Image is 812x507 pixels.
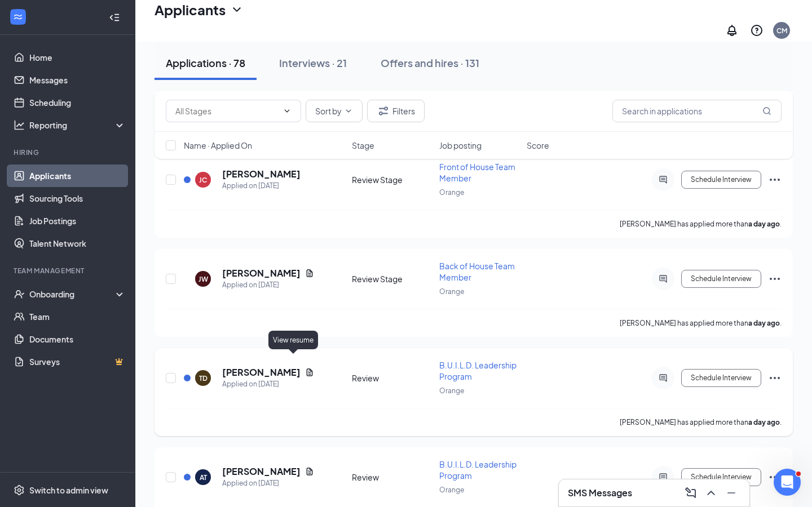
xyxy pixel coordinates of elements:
span: Score [527,140,549,151]
span: Stage [352,140,374,151]
svg: Ellipses [768,272,782,286]
b: a day ago [748,220,780,228]
p: [PERSON_NAME] has applied more than . [620,219,782,229]
span: Job posting [439,140,482,151]
div: Applications · 78 [166,56,245,70]
b: a day ago [748,418,780,426]
span: Orange [439,386,464,395]
div: JW [198,274,208,284]
div: Applied on [DATE] [222,478,314,489]
input: All Stages [175,105,278,117]
svg: WorkstreamLogo [12,11,24,23]
svg: Filter [377,104,390,118]
a: Sourcing Tools [29,187,126,210]
svg: Document [305,269,314,278]
button: Schedule Interview [681,270,761,288]
svg: MagnifyingGlass [762,106,771,115]
svg: ComposeMessage [684,486,698,500]
div: Switch to admin view [29,484,108,496]
div: View resume [268,331,318,349]
span: Orange [439,188,464,197]
div: Reporting [29,119,126,131]
svg: ActiveChat [656,175,670,184]
span: B.U.I.L.D. Leadership Program [439,360,517,381]
a: Applicants [29,164,126,187]
svg: Ellipses [768,470,782,484]
div: Offers and hires · 131 [381,56,479,70]
svg: Settings [14,484,25,496]
svg: Analysis [14,119,25,131]
div: Interviews · 21 [279,56,347,70]
a: Team [29,305,126,328]
h5: [PERSON_NAME] [222,366,301,379]
span: Name · Applied On [184,140,252,151]
svg: Minimize [725,486,738,500]
div: AT [200,473,207,482]
svg: ChevronDown [344,106,353,115]
h3: SMS Messages [568,487,632,499]
div: Applied on [DATE] [222,180,301,192]
button: Schedule Interview [681,468,761,486]
div: JC [199,175,207,185]
a: SurveysCrown [29,350,126,373]
button: Filter Filters [367,100,425,122]
a: Job Postings [29,210,126,232]
div: Onboarding [29,288,116,300]
span: Sort by [315,107,342,115]
svg: Ellipses [768,371,782,385]
svg: Document [305,467,314,476]
button: Schedule Interview [681,171,761,189]
button: Schedule Interview [681,369,761,387]
span: Orange [439,287,464,296]
b: a day ago [748,319,780,327]
span: Orange [439,486,464,494]
p: [PERSON_NAME] has applied more than . [620,318,782,328]
svg: ChevronUp [704,486,718,500]
div: Applied on [DATE] [222,279,314,291]
svg: Document [305,368,314,377]
span: B.U.I.L.D. Leadership Program [439,459,517,481]
a: Talent Network [29,232,126,255]
input: Search in applications [612,100,782,122]
h5: [PERSON_NAME] [222,267,301,279]
svg: ActiveChat [656,473,670,482]
a: Messages [29,69,126,91]
button: Sort byChevronDown [306,100,363,122]
svg: ActiveChat [656,373,670,383]
div: Hiring [14,148,123,157]
div: Review [352,372,433,384]
svg: ChevronDown [230,3,244,16]
svg: QuestionInfo [750,24,764,37]
div: Applied on [DATE] [222,379,314,390]
a: Documents [29,328,126,350]
svg: ActiveChat [656,274,670,283]
span: Back of House Team Member [439,261,515,282]
svg: UserCheck [14,288,25,300]
iframe: Intercom live chat [774,469,801,496]
svg: Ellipses [768,173,782,186]
div: Review Stage [352,174,433,185]
button: Minimize [722,484,740,502]
svg: Collapse [109,12,120,23]
div: CM [776,26,787,35]
h5: [PERSON_NAME] [222,168,301,180]
svg: Notifications [725,24,739,37]
p: [PERSON_NAME] has applied more than . [620,417,782,427]
a: Home [29,46,126,69]
button: ChevronUp [702,484,720,502]
a: Scheduling [29,91,126,114]
div: TD [199,373,208,383]
svg: ChevronDown [283,106,292,115]
div: Team Management [14,266,123,275]
h5: [PERSON_NAME] [222,465,301,478]
div: Review [352,472,433,483]
div: Review Stage [352,273,433,284]
button: ComposeMessage [682,484,700,502]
